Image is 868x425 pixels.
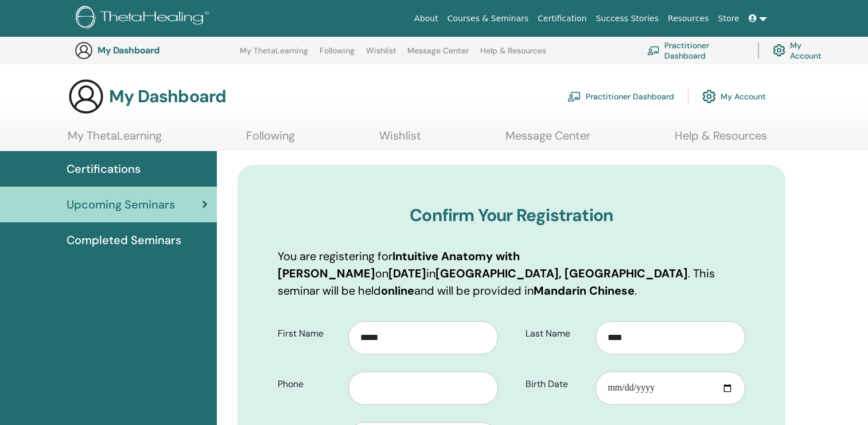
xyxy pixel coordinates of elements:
[702,87,716,106] img: cog.svg
[68,129,162,151] a: My ThetaLearning
[379,129,421,151] a: Wishlist
[98,45,212,56] h3: My Dashboard
[591,8,663,29] a: Success Stories
[534,283,635,298] b: Mandarin Chinese
[278,249,520,281] b: Intuitive Anatomy with [PERSON_NAME]
[246,129,295,151] a: Following
[714,8,744,29] a: Store
[773,41,785,59] img: cog.svg
[647,46,660,55] img: chalkboard-teacher.svg
[505,129,590,151] a: Message Center
[410,8,442,29] a: About
[567,91,581,102] img: chalkboard-teacher.svg
[278,248,745,299] p: You are registering for on in . This seminar will be held and will be provided in .
[67,196,175,213] span: Upcoming Seminars
[278,205,745,226] h3: Confirm Your Registration
[320,46,355,64] a: Following
[435,266,688,281] b: [GEOGRAPHIC_DATA], [GEOGRAPHIC_DATA]
[407,46,469,64] a: Message Center
[67,231,181,249] span: Completed Seminars
[67,160,141,177] span: Certifications
[269,323,348,345] label: First Name
[269,373,348,395] label: Phone
[533,8,591,29] a: Certification
[388,266,426,281] b: [DATE]
[68,78,104,115] img: generic-user-icon.jpg
[366,46,396,64] a: Wishlist
[517,323,596,345] label: Last Name
[76,6,213,32] img: logo.png
[443,8,534,29] a: Courses & Seminars
[567,84,674,109] a: Practitioner Dashboard
[773,38,831,63] a: My Account
[480,46,546,64] a: Help & Resources
[240,46,308,64] a: My ThetaLearning
[702,84,766,109] a: My Account
[647,38,744,63] a: Practitioner Dashboard
[75,41,93,60] img: generic-user-icon.jpg
[109,86,226,107] h3: My Dashboard
[381,283,414,298] b: online
[675,129,767,151] a: Help & Resources
[663,8,714,29] a: Resources
[517,373,596,395] label: Birth Date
